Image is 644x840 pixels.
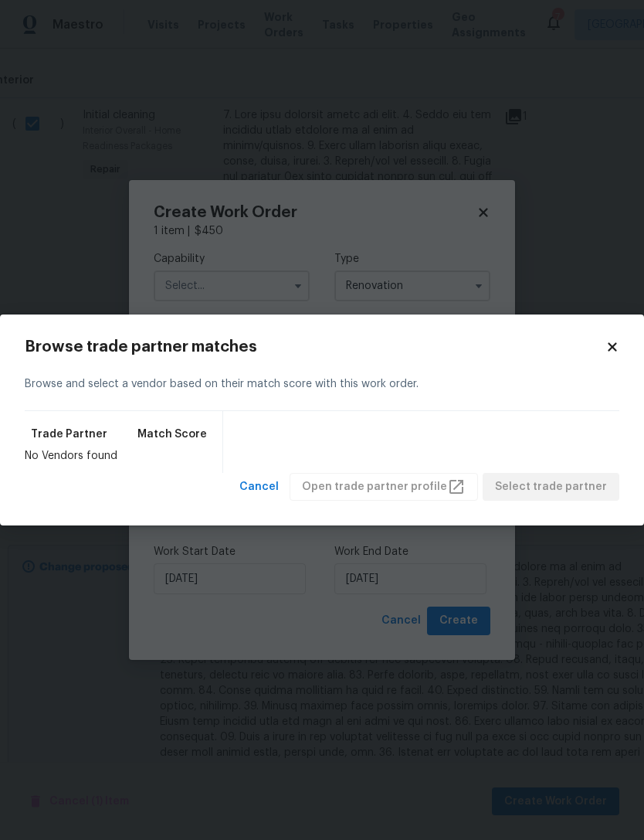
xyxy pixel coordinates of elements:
[25,448,213,464] div: No Vendors found
[239,478,279,497] span: Cancel
[233,473,285,502] button: Cancel
[25,339,605,355] h2: Browse trade partner matches
[137,427,207,442] span: Match Score
[31,427,107,442] span: Trade Partner
[25,358,619,411] div: Browse and select a vendor based on their match score with this work order.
